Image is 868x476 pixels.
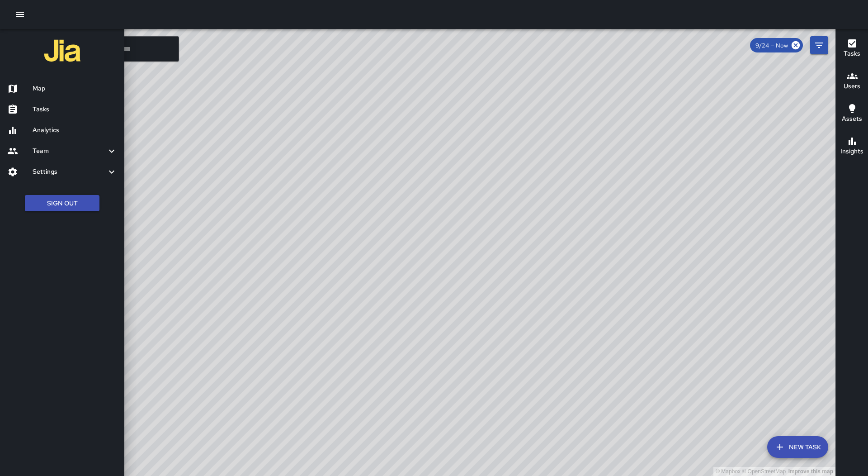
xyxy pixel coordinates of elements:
h6: Settings [33,167,106,177]
h6: Tasks [844,49,860,59]
button: New Task [767,436,828,458]
h6: Analytics [33,125,117,135]
h6: Map [33,84,117,94]
img: jia-logo [44,33,80,69]
h6: Assets [842,114,862,124]
h6: Team [33,146,106,156]
h6: Users [844,81,860,91]
button: Sign Out [25,195,99,212]
h6: Insights [840,147,863,157]
h6: Tasks [33,105,117,114]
